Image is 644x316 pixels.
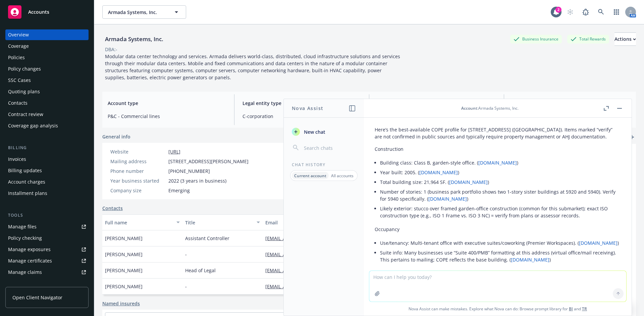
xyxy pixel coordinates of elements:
[8,98,28,108] div: Contacts
[5,233,89,243] a: Policy checking
[168,177,226,184] span: 2022 (3 years in business)
[185,283,187,290] span: -
[289,126,359,138] button: New chat
[8,255,52,266] div: Manage certificates
[569,306,573,312] a: BI
[185,235,229,242] span: Assistant Controller
[303,143,356,152] input: Search chats
[8,244,51,255] div: Manage exposures
[12,294,62,301] span: Open Client Navigator
[8,188,47,199] div: Installment plans
[105,219,172,226] div: Full name
[8,267,42,278] div: Manage claims
[265,251,311,257] a: [EMAIL_ADDRESS]
[292,105,323,112] h1: Nova Assist
[567,35,609,43] div: Total Rewards
[563,5,577,19] a: Start snowing
[168,168,210,175] span: [PHONE_NUMBER]
[168,148,180,155] a: [URL]
[8,64,41,74] div: Policy changes
[243,100,361,107] span: Legal entity type
[511,256,549,263] a: [DOMAIN_NAME]
[284,162,364,168] div: Chat History
[5,212,89,219] div: Tools
[375,145,621,152] p: Construction
[380,187,621,204] li: Number of stories: 1 (business park portfolio shows two 1‑story sister buildings at 5920 and 5940...
[5,278,89,289] a: Manage BORs
[8,75,31,86] div: SSC Cases
[5,255,89,266] a: Manage certificates
[594,5,608,19] a: Search
[5,64,89,74] a: Policy changes
[380,248,621,265] li: Suite info: Many businesses use “Suite 400/PMB” formatting at this address (virtual office/mail r...
[8,278,40,289] div: Manage BORs
[579,240,618,246] a: [DOMAIN_NAME]
[102,133,130,140] span: General info
[110,187,166,194] div: Company size
[5,75,89,86] a: SSC Cases
[8,221,37,232] div: Manage files
[182,214,263,230] button: Title
[375,270,621,277] p: Protection
[5,267,89,278] a: Manage claims
[108,9,166,16] span: Armada Systems, Inc.
[110,177,166,184] div: Year business started
[5,86,89,97] a: Quoting plans
[105,235,143,242] span: [PERSON_NAME]
[331,173,354,179] p: All accounts
[579,5,592,19] a: Report a Bug
[614,33,636,45] div: Actions
[8,165,42,176] div: Billing updates
[5,165,89,176] a: Billing updates
[243,113,361,120] span: C-corporation
[367,302,629,316] span: Nova Assist can make mistakes. Explore what Nova can do: Browse prompt library for and
[105,267,143,274] span: [PERSON_NAME]
[5,52,89,63] a: Policies
[105,283,143,290] span: [PERSON_NAME]
[265,283,349,290] a: [EMAIL_ADDRESS][DOMAIN_NAME]
[614,32,636,46] button: Actions
[375,226,621,233] p: Occupancy
[5,244,89,255] span: Manage exposures
[105,46,117,53] div: DBA: -
[110,158,166,165] div: Mailing address
[263,214,396,230] button: Email
[8,86,40,97] div: Quoting plans
[108,113,226,120] span: P&C - Commercial lines
[110,148,166,155] div: Website
[265,267,311,274] a: [EMAIL_ADDRESS]
[110,168,166,175] div: Phone number
[5,29,89,40] a: Overview
[5,3,89,21] a: Accounts
[28,9,49,15] span: Accounts
[449,179,488,185] a: [DOMAIN_NAME]
[102,205,123,212] a: Contacts
[380,158,621,168] li: Building class: Class B, garden-style office. ( )
[5,188,89,199] a: Installment plans
[105,251,143,258] span: [PERSON_NAME]
[555,7,561,13] div: 2
[8,233,42,243] div: Policy checking
[380,238,621,248] li: Use/tenancy: Multi-tenant office with executive suites/coworking (Premier Workspaces). ( )
[461,105,477,111] span: Account
[5,41,89,51] a: Coverage
[265,235,311,241] a: [EMAIL_ADDRESS]
[8,29,29,40] div: Overview
[102,35,166,43] div: Armada Systems, Inc.
[428,196,467,202] a: [DOMAIN_NAME]
[461,105,519,111] div: : Armada Systems, Inc.
[5,221,89,232] a: Manage files
[102,300,140,307] a: Named insureds
[105,53,401,81] span: Modular data center technology and services. Armada delivers world-class, distributed, cloud infr...
[380,204,621,220] li: Likely exterior: stucco over framed garden-office construction (common for this submarket); exact...
[8,177,45,187] div: Account charges
[102,214,182,230] button: Full name
[8,109,43,120] div: Contract review
[294,173,326,179] p: Current account
[510,35,562,43] div: Business Insurance
[5,154,89,165] a: Invoices
[5,120,89,131] a: Coverage gap analysis
[610,5,623,19] a: Switch app
[8,41,29,51] div: Coverage
[102,5,186,19] button: Armada Systems, Inc.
